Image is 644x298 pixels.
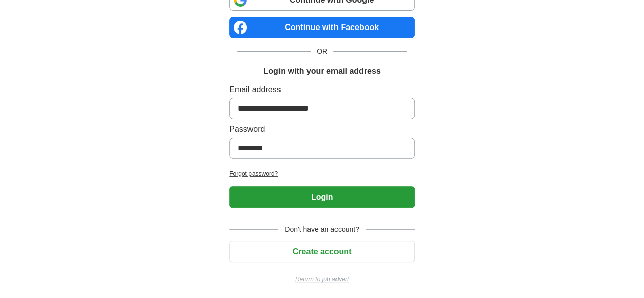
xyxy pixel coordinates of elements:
[229,247,415,256] a: Create account
[229,186,415,208] button: Login
[263,65,380,77] h1: Login with your email address
[229,169,415,178] a: Forgot password?
[229,241,415,262] button: Create account
[229,275,415,284] a: Return to job advert
[311,46,333,57] span: OR
[229,84,415,96] label: Email address
[229,123,415,136] label: Password
[229,17,415,38] a: Continue with Facebook
[278,224,366,235] span: Don't have an account?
